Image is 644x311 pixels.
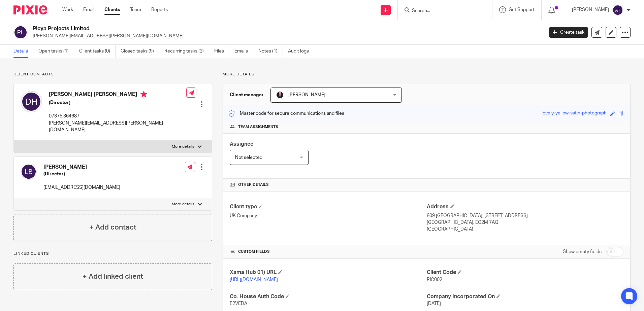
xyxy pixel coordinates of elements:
p: Client contacts [13,72,212,77]
h4: [PERSON_NAME] [43,164,120,171]
a: Open tasks (1) [38,45,74,58]
div: lovely-yellow-satin-photograph [542,110,607,117]
a: Audit logs [288,45,314,58]
p: [PERSON_NAME][EMAIL_ADDRESS][PERSON_NAME][DOMAIN_NAME] [33,33,539,39]
h4: Client Code [427,269,623,276]
h4: Client type [230,203,426,210]
h4: + Add contact [89,222,136,233]
i: Primary [140,91,147,98]
a: Email [83,6,94,13]
span: PIC002 [427,277,442,282]
p: [PERSON_NAME] [572,6,609,13]
a: Clients [104,6,120,13]
img: svg%3E [612,5,623,15]
h4: [PERSON_NAME] [PERSON_NAME] [49,91,186,99]
p: [EMAIL_ADDRESS][DOMAIN_NAME] [43,184,120,191]
h3: Client manager [230,92,264,98]
a: Reports [151,6,168,13]
span: E2VEDA [230,301,247,306]
a: Emails [234,45,253,58]
h4: + Add linked client [83,271,143,282]
a: [URL][DOMAIN_NAME] [230,277,278,282]
img: Pixie [13,5,47,14]
span: [DATE] [427,301,441,306]
img: MicrosoftTeams-image.jfif [276,91,284,99]
img: svg%3E [13,25,28,39]
img: svg%3E [21,164,37,180]
span: Assignee [230,141,253,147]
a: Client tasks (0) [79,45,116,58]
p: UK Company [230,212,426,219]
a: Details [13,45,33,58]
a: Recurring tasks (2) [164,45,209,58]
a: Team [130,6,141,13]
h4: Address [427,203,623,210]
p: 07375 364687 [49,113,186,119]
h4: Company Incorporated On [427,293,623,300]
span: [PERSON_NAME] [288,93,325,97]
p: Master code for secure communications and files [228,110,344,117]
h5: (Director) [49,99,186,106]
a: Notes (1) [258,45,283,58]
a: Work [62,6,73,13]
a: Create task [549,27,588,38]
p: Linked clients [13,251,212,256]
p: [GEOGRAPHIC_DATA], EC2M 7AQ [427,219,623,226]
span: Get Support [509,7,535,12]
p: More details [223,72,631,77]
p: [GEOGRAPHIC_DATA] [427,226,623,233]
input: Search [411,8,472,14]
label: Show empty fields [563,248,602,255]
p: More details [172,144,194,149]
h5: (Director) [43,171,120,177]
h4: Co. House Auth Code [230,293,426,300]
img: svg%3E [21,91,42,112]
p: More details [172,202,194,207]
h4: Xama Hub 01) URL [230,269,426,276]
h2: Picya Projects Limited [33,25,438,32]
p: 809 [GEOGRAPHIC_DATA], [STREET_ADDRESS] [427,212,623,219]
span: Not selected [235,155,262,160]
a: Closed tasks (9) [121,45,159,58]
h4: CUSTOM FIELDS [230,249,426,254]
p: [PERSON_NAME][EMAIL_ADDRESS][PERSON_NAME][DOMAIN_NAME] [49,120,186,134]
span: Team assignments [238,124,278,130]
a: Files [214,45,229,58]
span: Other details [238,182,269,187]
